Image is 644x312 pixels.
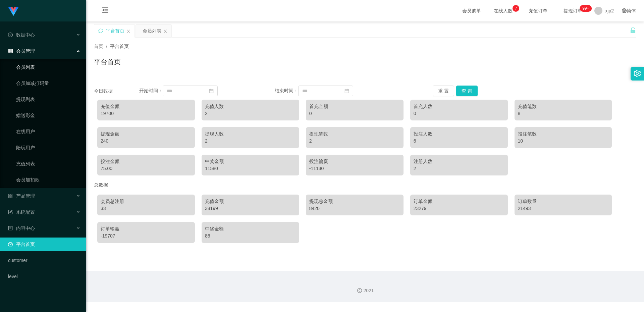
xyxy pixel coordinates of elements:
div: 会员列表 [143,24,161,37]
p: 7 [515,5,517,12]
sup: 7 [513,5,519,12]
div: 0 [414,110,504,117]
a: level [8,270,80,283]
span: 数据中心 [8,32,35,38]
div: 23279 [414,205,504,212]
div: 19700 [101,110,192,117]
div: 38199 [205,205,296,212]
a: 会员加减打码量 [16,76,80,90]
div: 11580 [205,165,296,172]
a: 会员列表 [16,60,80,74]
div: -19707 [101,232,192,240]
i: 图标: close [126,29,130,33]
div: 中奖金额 [205,225,296,232]
i: 图标: table [8,49,13,53]
span: 在线人数 [490,8,516,13]
a: 赠送彩金 [16,109,80,122]
div: 0 [309,110,400,117]
div: -11130 [309,165,400,172]
div: 充值笔数 [518,103,609,110]
span: 产品管理 [8,193,35,199]
div: 21493 [518,205,609,212]
a: 会员加扣款 [16,173,80,187]
div: 2 [309,138,400,145]
div: 投注人数 [414,131,504,138]
div: 提现笔数 [309,131,400,138]
a: 在线用户 [16,125,80,138]
span: / [106,44,107,49]
div: 10 [518,138,609,145]
a: 提现列表 [16,93,80,106]
div: 注册人数 [414,158,504,165]
div: 2 [205,138,296,145]
span: 开始时间： [139,88,163,93]
span: 系统配置 [8,209,35,215]
i: 图标: appstore-o [8,194,13,198]
i: 图标: calendar [209,89,214,93]
i: 图标: sync [98,29,103,33]
i: 图标: copyright [357,288,362,293]
div: 240 [101,138,192,145]
span: 提现订单 [560,8,586,13]
i: 图标: close [163,29,167,33]
div: 订单数量 [518,198,609,205]
a: customer [8,254,80,267]
i: 图标: global [622,8,627,13]
div: 提现金额 [101,131,192,138]
div: 提现人数 [205,131,296,138]
i: 图标: setting [634,70,641,77]
div: 充值金额 [101,103,192,110]
div: 2 [414,165,504,172]
div: 总数据 [94,179,636,191]
span: 首页 [94,44,103,49]
h1: 平台首页 [94,57,121,67]
div: 8 [518,110,609,117]
div: 今日数据 [94,88,139,95]
div: 投注输赢 [309,158,400,165]
div: 投注笔数 [518,131,609,138]
span: 内容中心 [8,225,35,231]
i: 图标: check-circle-o [8,33,13,37]
a: 陪玩用户 [16,141,80,154]
a: 充值列表 [16,157,80,170]
button: 查 询 [456,86,478,96]
div: 平台首页 [106,24,124,37]
i: 图标: menu-fold [94,0,117,22]
span: 充值订单 [525,8,551,13]
i: 图标: unlock [630,27,636,33]
div: 订单输赢 [101,225,192,232]
div: 投注金额 [101,158,192,165]
i: 图标: form [8,210,13,214]
div: 首充金额 [309,103,400,110]
sup: 184 [580,5,592,12]
span: 平台首页 [110,44,129,49]
button: 重 置 [433,86,454,96]
div: 33 [101,205,192,212]
i: 图标: calendar [344,89,349,93]
span: 结束时间： [275,88,298,93]
div: 订单金额 [414,198,504,205]
a: 图标: dashboard平台首页 [8,238,80,251]
div: 提现总金额 [309,198,400,205]
div: 充值人数 [205,103,296,110]
span: 会员管理 [8,48,35,54]
div: 首充人数 [414,103,504,110]
div: 8420 [309,205,400,212]
div: 中奖金额 [205,158,296,165]
div: 充值金额 [205,198,296,205]
i: 图标: profile [8,226,13,230]
div: 86 [205,232,296,240]
div: 会员总注册 [101,198,192,205]
div: 6 [414,138,504,145]
div: 2021 [91,287,639,294]
img: logo.9652507e.png [8,7,19,16]
div: 2 [205,110,296,117]
div: 75.00 [101,165,192,172]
